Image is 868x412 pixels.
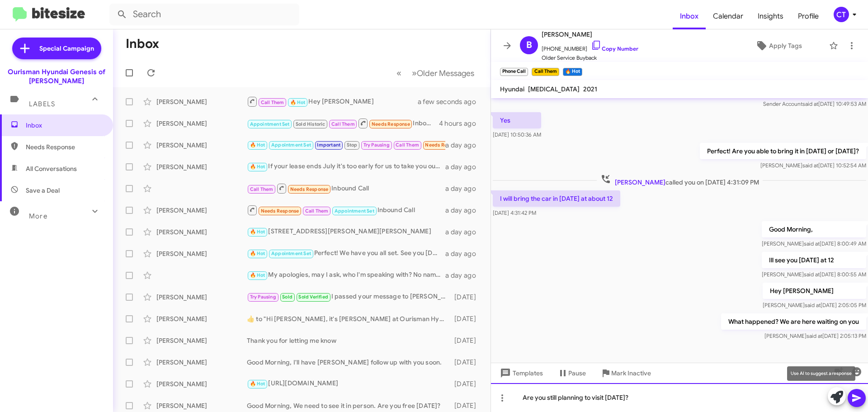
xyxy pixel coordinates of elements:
[826,7,858,22] button: CT
[250,164,265,170] span: 🔥 Hot
[615,178,665,186] span: [PERSON_NAME]
[296,121,325,127] span: Sold Historic
[156,401,247,410] div: [PERSON_NAME]
[763,302,866,308] span: [PERSON_NAME] [DATE] 2:05:05 PM
[493,190,620,207] p: I will bring the car in [DATE] at about 12
[563,68,582,76] small: 🔥 Hot
[445,141,483,150] div: a day ago
[445,271,483,280] div: a day ago
[271,142,311,148] span: Appointment Set
[450,293,483,302] div: [DATE]
[591,45,638,52] a: Copy Number
[804,271,820,278] span: said at
[762,240,866,247] span: [PERSON_NAME] [DATE] 8:00:49 AM
[498,365,543,381] span: Templates
[247,248,445,259] div: Perfect! We have you all set. See you [DATE]
[762,271,866,278] span: [PERSON_NAME] [DATE] 8:00:55 AM
[526,38,532,52] span: B
[593,365,658,381] button: Mark Inactive
[550,365,593,381] button: Pause
[445,184,483,193] div: a day ago
[247,161,445,172] div: If your lease ends July it's too early for us to take you out. There may be a penalty
[445,249,483,258] div: a day ago
[247,204,445,216] div: Inbound Call
[247,183,445,194] div: Inbound Call
[247,118,439,129] div: Inbound Call
[250,121,290,127] span: Appointment Set
[706,3,750,29] a: Calendar
[298,294,328,300] span: Sold Verified
[156,379,247,388] div: [PERSON_NAME]
[247,379,450,389] div: [URL][DOMAIN_NAME]
[109,4,299,25] input: Search
[261,208,299,214] span: Needs Response
[247,227,445,237] div: [STREET_ADDRESS][PERSON_NAME][PERSON_NAME]
[29,100,55,108] span: Labels
[412,67,417,79] span: »
[763,283,866,299] p: Hey [PERSON_NAME]
[247,358,450,367] div: Good Morning, I'll have [PERSON_NAME] follow up with you soon.
[673,3,706,29] a: Inbox
[532,68,559,76] small: Call Them
[802,100,818,107] span: said at
[250,229,265,235] span: 🔥 Hot
[406,64,480,82] button: Next
[290,99,306,105] span: 🔥 Hot
[493,112,541,128] p: Yes
[450,379,483,388] div: [DATE]
[26,164,77,173] span: All Conversations
[429,97,483,106] div: a few seconds ago
[568,365,586,381] span: Pause
[250,142,265,148] span: 🔥 Hot
[542,29,638,40] span: [PERSON_NAME]
[317,142,340,148] span: Important
[156,358,247,367] div: [PERSON_NAME]
[500,68,528,76] small: Phone Call
[392,64,480,82] nav: Page navigation example
[528,85,580,93] span: [MEDICAL_DATA]
[450,401,483,410] div: [DATE]
[261,99,284,105] span: Call Them
[156,314,247,323] div: [PERSON_NAME]
[126,37,159,51] h1: Inbox
[29,212,47,220] span: More
[791,3,826,29] a: Profile
[250,272,265,278] span: 🔥 Hot
[372,121,410,127] span: Needs Response
[391,64,407,82] button: Previous
[417,68,474,78] span: Older Messages
[396,67,401,79] span: «
[445,206,483,215] div: a day ago
[491,365,550,381] button: Templates
[363,142,390,148] span: Try Pausing
[331,121,355,127] span: Call Them
[250,381,265,387] span: 🔥 Hot
[750,3,791,29] a: Insights
[156,293,247,302] div: [PERSON_NAME]
[769,38,802,54] span: Apply Tags
[787,366,855,381] div: Use AI to suggest a response
[247,140,445,150] div: My daughter [PERSON_NAME] and I are coming to the dealership [DATE] at 3:00 PM to try to get as m...
[247,336,450,345] div: Thank you for letting me know
[611,365,651,381] span: Mark Inactive
[439,119,483,128] div: 4 hours ago
[450,314,483,323] div: [DATE]
[493,209,536,216] span: [DATE] 4:31:42 PM
[290,186,329,192] span: Needs Response
[500,85,524,93] span: Hyundai
[807,332,822,339] span: said at
[493,131,541,138] span: [DATE] 10:50:36 AM
[450,358,483,367] div: [DATE]
[805,302,821,308] span: said at
[156,119,247,128] div: [PERSON_NAME]
[597,174,763,187] span: called you on [DATE] 4:31:09 PM
[250,294,276,300] span: Try Pausing
[250,251,265,256] span: 🔥 Hot
[156,336,247,345] div: [PERSON_NAME]
[445,227,483,237] div: a day ago
[834,7,849,22] div: CT
[282,294,292,300] span: Sold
